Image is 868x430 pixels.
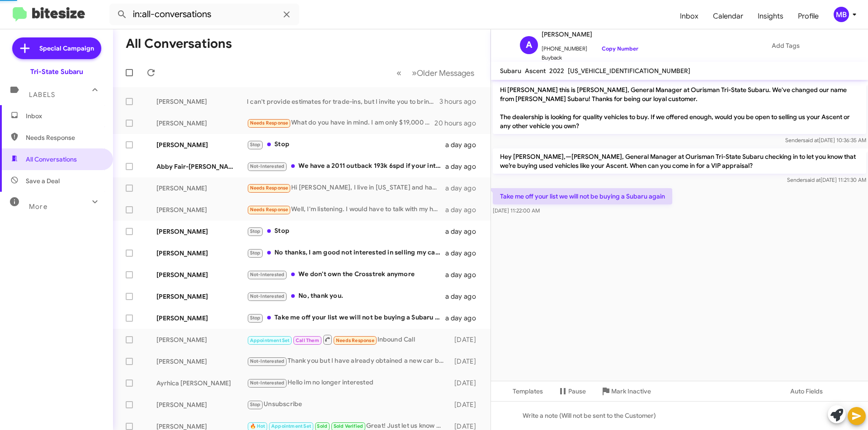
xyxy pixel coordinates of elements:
button: Add Tags [732,37,825,54]
span: 🔥 Hot [250,423,265,429]
a: Calendar [706,3,750,29]
div: a day ago [445,314,483,323]
div: We have a 2011 outback 193k 6spd if your interested [247,161,445,171]
span: [US_VEHICLE_IDENTIFICATION_NUMBER] [568,67,690,75]
span: Stop [250,402,261,407]
button: Auto Fields [783,383,841,399]
span: Call Them [296,338,319,343]
a: Profile [791,3,826,29]
span: Not-Interested [250,358,285,364]
span: [PERSON_NAME] [542,29,638,40]
span: said at [803,137,819,143]
span: Ascent [525,67,546,75]
span: Stop [250,228,261,234]
span: Needs Response [250,120,288,126]
span: Add Tags [772,37,800,54]
div: What do you have in mind. I am only $19,000 from not having a car note. What is in it for me? [247,118,434,128]
a: Special Campaign [12,37,101,59]
div: a day ago [445,184,483,193]
div: [PERSON_NAME] [156,140,247,149]
div: [PERSON_NAME] [156,400,247,409]
button: Templates [491,383,550,399]
span: Not-Interested [250,163,285,169]
span: Stop [250,142,261,148]
div: [PERSON_NAME] [156,335,247,344]
span: Appointment Set [271,423,311,429]
div: [PERSON_NAME] [156,357,247,366]
span: » [412,67,417,79]
div: Ayrhica [PERSON_NAME] [156,379,247,388]
span: Not-Interested [250,293,285,299]
span: Templates [498,383,543,399]
button: MB [826,7,858,22]
nav: Page navigation example [392,64,480,82]
span: said at [805,176,821,183]
div: a day ago [445,162,483,171]
a: Inbox [673,3,706,29]
div: Stop [247,226,445,236]
div: a day ago [445,140,483,149]
div: [DATE] [450,400,483,409]
span: Older Messages [417,68,474,78]
div: a day ago [445,292,483,301]
div: Unsubscribe [247,399,450,410]
span: Subaru [500,67,521,75]
h1: All Conversations [126,37,232,51]
span: Labels [29,91,55,99]
span: All Conversations [26,155,77,164]
button: Previous [391,64,407,82]
span: Save a Deal [26,176,60,185]
span: Sold [317,423,327,429]
span: Inbox [26,111,103,120]
span: [DATE] 11:22:00 AM [493,207,540,214]
span: Stop [250,315,261,321]
div: 3 hours ago [439,97,483,106]
span: Not-Interested [250,380,285,386]
span: « [396,67,401,79]
span: Needs Response [250,207,288,213]
div: [PERSON_NAME] [156,249,247,258]
button: Pause [550,383,593,399]
div: [PERSON_NAME] [156,314,247,323]
div: Hello im no longer interested [247,378,450,388]
div: Take me off your list we will not be buying a Subaru again [247,313,445,323]
a: Insights [750,3,791,29]
input: Search [109,4,299,25]
div: [DATE] [450,335,483,344]
div: I can't provide estimates for trade-ins, but I invite you to bring your vehicle to the dealership... [247,97,439,106]
div: [PERSON_NAME] [156,119,247,128]
div: Hi [PERSON_NAME], I live in [US_STATE] and had the car delivered here, so can't really come in 🙂. [247,183,445,193]
div: No, thank you. [247,291,445,301]
div: Tri-State Subaru [30,67,83,76]
div: Inbound Call [247,334,450,345]
span: Needs Response [26,133,103,142]
p: Hi [PERSON_NAME] this is [PERSON_NAME], General Manager at Ourisman Tri-State Subaru. We've chang... [493,82,866,134]
div: We don't own the Crosstrek anymore [247,269,445,280]
span: Needs Response [336,338,374,343]
div: a day ago [445,249,483,258]
div: [PERSON_NAME] [156,184,247,193]
div: [PERSON_NAME] [156,292,247,301]
div: [DATE] [450,357,483,366]
div: Thank you but I have already obtained a new car but thanks again [247,356,450,366]
div: [PERSON_NAME] [156,97,247,106]
p: Hey [PERSON_NAME],—[PERSON_NAME], General Manager at Ourisman Tri-State Subaru checking in to let... [493,148,866,174]
div: a day ago [445,205,483,214]
div: No thanks, I am good not interested in selling my car. You can take me off your text list. I'd li... [247,248,445,258]
p: Take me off your list we will not be buying a Subaru again [493,188,672,204]
span: Pause [568,383,586,399]
div: [PERSON_NAME] [156,227,247,236]
div: Stop [247,139,445,150]
span: More [29,203,47,211]
div: a day ago [445,270,483,279]
span: [PHONE_NUMBER] [542,40,638,53]
div: 20 hours ago [434,119,483,128]
div: Well, I'm listening. I would have to talk with my husband about this. [247,204,445,215]
div: [PERSON_NAME] [156,205,247,214]
span: Needs Response [250,185,288,191]
div: [DATE] [450,379,483,388]
div: MB [834,7,849,22]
